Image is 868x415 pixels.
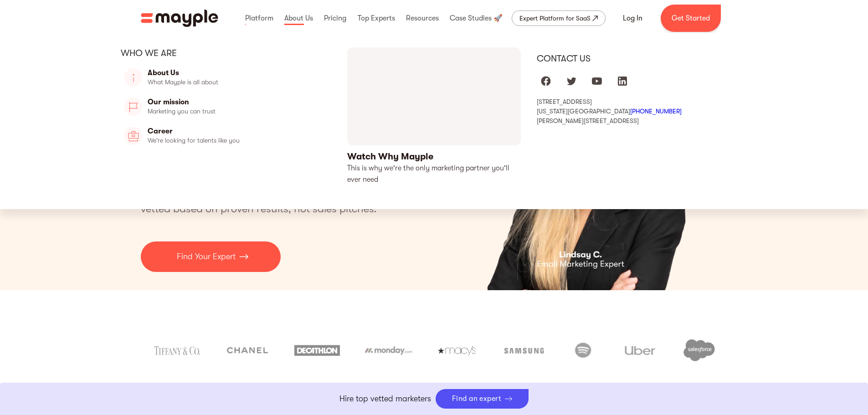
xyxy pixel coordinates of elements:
div: Platform [243,4,276,33]
a: [PHONE_NUMBER] [630,108,682,115]
a: Expert Platform for SaaS [512,10,606,26]
a: Get Started [661,5,721,32]
div: Contact us [537,53,748,65]
img: youtube logo [591,76,602,87]
p: Find Your Expert [177,251,236,263]
div: Pricing [322,4,349,33]
a: open lightbox [347,47,521,185]
div: Who we are [121,47,332,59]
div: Expert Platform for SaaS [519,13,591,24]
img: twitter logo [566,76,577,87]
a: Find Your Expert [141,241,281,272]
a: Mayple at Facebook [537,72,555,90]
a: home [141,10,218,27]
a: Mayple at LinkedIn [613,72,632,90]
div: Resources [404,4,441,33]
div: [STREET_ADDRESS] [US_STATE][GEOGRAPHIC_DATA] [PERSON_NAME][STREET_ADDRESS] [537,97,748,125]
a: Mayple at Youtube [588,72,606,90]
div: Top Experts [355,4,397,33]
div: About Us [282,4,315,33]
a: Log In [612,7,653,29]
img: linkedIn [617,76,628,87]
img: facebook logo [540,76,551,87]
a: Mayple at Twitter [562,72,580,90]
img: Mayple logo [141,10,218,27]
